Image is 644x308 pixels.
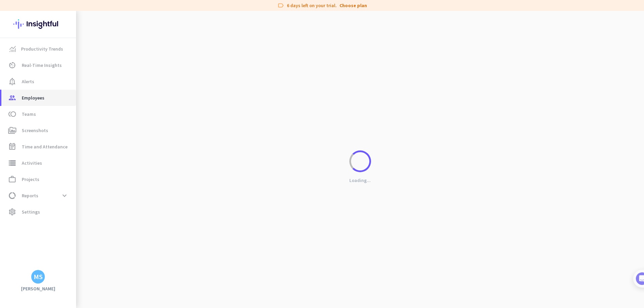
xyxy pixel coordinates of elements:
[8,159,16,167] i: storage
[58,189,71,202] button: expand_more
[1,139,76,155] a: event_noteTime and Attendance
[22,175,39,183] span: Projects
[1,155,76,171] a: storageActivities
[1,204,76,220] a: settingsSettings
[277,2,284,9] i: label
[8,126,16,134] i: perm_media
[22,208,40,216] span: Settings
[8,110,16,118] i: toll
[8,175,16,183] i: work_outline
[1,122,76,139] a: perm_mediaScreenshots
[8,94,16,102] i: group
[1,90,76,106] a: groupEmployees
[13,11,63,37] img: Insightful logo
[21,45,63,53] span: Productivity Trends
[1,73,76,90] a: notification_importantAlerts
[349,177,371,183] p: Loading...
[8,208,16,216] i: settings
[22,94,44,102] span: Employees
[1,187,76,204] a: data_usageReportsexpand_more
[8,61,16,69] i: av_timer
[8,77,16,86] i: notification_important
[22,143,68,151] span: Time and Attendance
[22,192,38,200] span: Reports
[22,159,42,167] span: Activities
[1,106,76,122] a: tollTeams
[1,41,76,57] a: menu-itemProductivity Trends
[22,61,62,69] span: Real-Time Insights
[22,110,36,118] span: Teams
[339,2,367,9] a: Choose plan
[1,171,76,187] a: work_outlineProjects
[34,273,43,280] div: MS
[8,192,16,200] i: data_usage
[1,57,76,73] a: av_timerReal-Time Insights
[22,77,34,86] span: Alerts
[22,126,48,134] span: Screenshots
[10,46,16,52] img: menu-item
[8,143,16,151] i: event_note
